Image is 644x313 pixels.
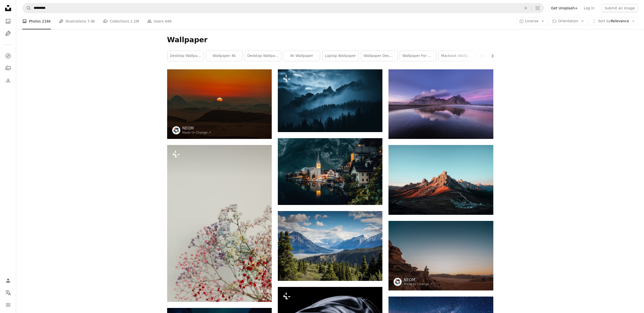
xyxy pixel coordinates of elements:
[103,13,139,29] a: Collections 1.2M
[388,253,493,258] a: a man sitting on a rock in the desert
[182,126,211,131] a: NEOM
[404,277,433,282] a: NEOM
[182,131,211,134] a: Made to Change ↗
[278,138,382,205] img: houses near lake
[439,51,475,61] a: macbook wallpaper
[361,51,397,61] a: wallpaper desktop
[488,51,493,61] button: scroll list to the right
[278,211,382,281] img: green mountain across body of water
[388,102,493,106] a: photo of mountain
[598,19,611,23] span: Sort by
[167,145,272,302] img: a vase filled with flowers on top of a table
[549,17,587,25] button: Orientation
[548,4,581,12] a: Get Unsplash+
[245,51,281,61] a: desktop wallpaper
[278,169,382,174] a: houses near lake
[23,3,31,13] button: Search Unsplash
[165,18,171,24] span: 448
[404,282,433,286] a: Made to Change ↗
[589,17,638,25] button: Sort byRelevance
[59,13,95,29] a: Illustrations 7.9k
[3,63,13,73] a: Collections
[558,19,578,23] span: Orientation
[167,35,493,45] h1: Wallpaper
[284,51,320,61] a: 4k wallpaper
[3,288,13,298] button: Language
[520,3,531,13] button: Clear
[172,126,180,134] img: Go to NEOM's profile
[525,19,539,23] span: License
[516,17,548,25] button: License
[322,51,359,61] a: laptop wallpaper
[388,221,493,290] img: a man sitting on a rock in the desert
[3,16,13,26] a: Photos
[532,3,544,13] button: Visual search
[206,51,242,61] a: wallpaper 4k
[477,51,514,61] a: android wallpaper
[388,145,493,215] img: brown rock formation under blue sky
[601,4,638,12] button: Submit an image
[22,3,544,13] form: Find visuals sitewide
[87,18,95,24] span: 7.9k
[3,51,13,61] a: Explore
[598,19,629,24] span: Relevance
[167,221,272,226] a: a vase filled with flowers on top of a table
[167,102,272,106] a: the sun is setting over the mountains in the desert
[278,244,382,248] a: green mountain across body of water
[147,13,171,29] a: Users 448
[394,278,402,286] img: Go to NEOM's profile
[3,276,13,286] a: Log in / Sign up
[581,4,597,12] a: Log in
[400,51,436,61] a: wallpaper for mobile
[278,98,382,103] a: a mountain range covered in fog and clouds
[3,75,13,85] a: Download History
[3,28,13,38] a: Illustrations
[3,300,13,310] button: Menu
[388,177,493,182] a: brown rock formation under blue sky
[130,18,139,24] span: 1.2M
[167,51,204,61] a: desktop wallpapers
[167,69,272,139] img: the sun is setting over the mountains in the desert
[388,69,493,139] img: photo of mountain
[278,69,382,132] img: a mountain range covered in fog and clouds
